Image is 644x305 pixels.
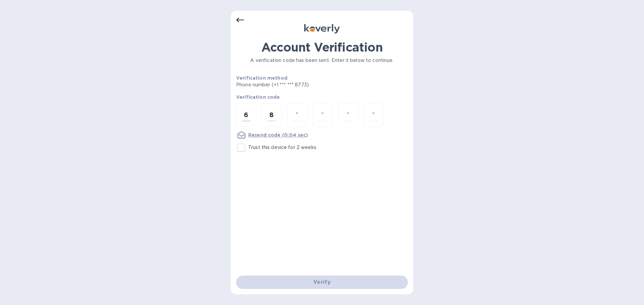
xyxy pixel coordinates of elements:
[248,132,308,138] u: Resend code (0:04 sec)
[236,94,408,100] p: Verification code
[236,57,408,64] p: A verification code has been sent. Enter it below to continue.
[236,75,287,81] b: Verification method
[236,81,360,88] p: Phone number (+1 *** *** 8773)
[236,40,408,54] h1: Account Verification
[248,144,316,151] p: Trust this device for 2 weeks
